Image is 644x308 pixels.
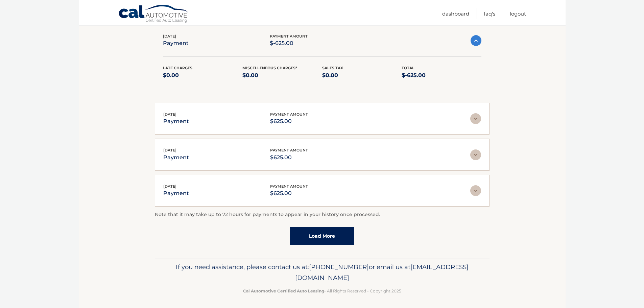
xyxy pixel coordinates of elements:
p: $625.00 [270,189,308,198]
strong: Cal Automotive Certified Auto Leasing [243,288,324,293]
a: Load More [290,227,354,245]
img: accordion-rest.svg [470,185,481,196]
p: $-625.00 [270,39,308,48]
p: $625.00 [270,153,308,162]
span: payment amount [270,34,308,39]
img: accordion-active.svg [471,35,481,46]
p: payment [163,117,189,126]
span: payment amount [270,112,308,117]
span: [DATE] [163,148,176,152]
span: [DATE] [163,112,176,117]
p: $0.00 [163,71,243,80]
p: $0.00 [322,71,402,80]
p: Note that it may take up to 72 hours for payments to appear in your history once processed. [155,211,490,219]
span: [PHONE_NUMBER] [309,263,369,271]
span: [DATE] [163,34,176,39]
span: Total [402,66,414,70]
span: payment amount [270,184,308,189]
img: accordion-rest.svg [470,113,481,124]
span: [DATE] [163,184,176,189]
a: Logout [510,8,526,19]
a: Cal Automotive [118,4,189,24]
span: [EMAIL_ADDRESS][DOMAIN_NAME] [295,263,469,282]
p: payment [163,189,189,198]
img: accordion-rest.svg [470,149,481,160]
span: Sales Tax [322,66,343,70]
p: If you need assistance, please contact us at: or email us at [159,262,485,283]
p: $-625.00 [402,71,481,80]
p: payment [163,39,189,48]
p: payment [163,153,189,162]
p: $0.00 [242,71,322,80]
a: Dashboard [442,8,469,19]
a: FAQ's [484,8,495,19]
p: - All Rights Reserved - Copyright 2025 [159,287,485,294]
span: payment amount [270,148,308,152]
p: $625.00 [270,117,308,126]
span: Miscelleneous Charges* [242,66,297,70]
span: Late Charges [163,66,192,70]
